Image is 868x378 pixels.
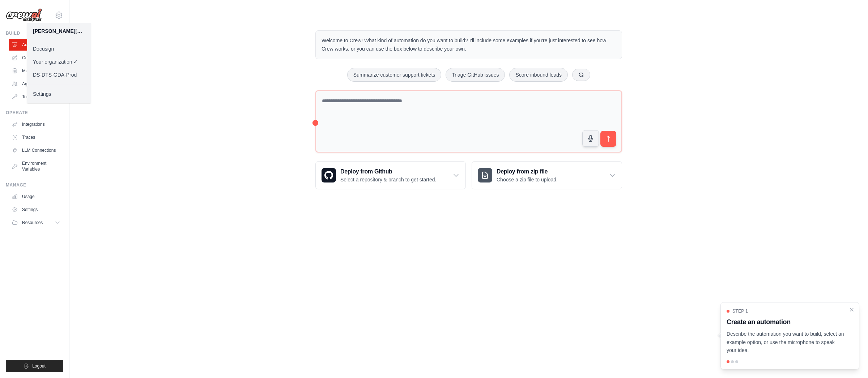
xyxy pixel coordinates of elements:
[6,30,63,36] div: Build
[33,27,85,35] div: [PERSON_NAME][EMAIL_ADDRESS][PERSON_NAME][DOMAIN_NAME]
[27,42,91,55] a: Docusign
[727,330,844,355] p: Describe the automation you want to build, select an example option, or use the microphone to spe...
[9,191,63,202] a: Usage
[497,176,558,183] p: Choose a zip file to upload.
[9,39,63,51] a: Automations
[9,217,63,228] button: Resources
[347,68,441,82] button: Summarize customer support tickets
[6,360,63,372] button: Logout
[340,176,436,183] p: Select a repository & branch to get started.
[32,363,46,369] span: Logout
[9,78,63,90] a: Agents
[9,52,63,64] a: Crew Studio
[9,91,63,103] a: Tool Registry
[446,68,505,82] button: Triage GitHub issues
[322,36,616,53] p: Welcome to Crew! What kind of automation do you want to build? I'll include some examples if you'...
[27,68,91,81] a: DS-DTS-GDA-Prod
[497,167,558,176] h3: Deploy from zip file
[6,8,42,22] img: Logo
[849,307,855,313] button: Close walkthrough
[6,182,63,188] div: Manage
[22,220,43,225] span: Resources
[9,145,63,156] a: LLM Connections
[27,55,91,68] a: Your organization ✓
[9,132,63,143] a: Traces
[732,308,748,314] span: Step 1
[509,68,568,82] button: Score inbound leads
[832,343,868,378] iframe: Chat Widget
[727,317,844,327] h3: Create an automation
[9,65,63,77] a: Marketplace
[340,167,436,176] h3: Deploy from Github
[6,110,63,116] div: Operate
[9,204,63,215] a: Settings
[9,119,63,130] a: Integrations
[9,158,63,175] a: Environment Variables
[27,87,91,100] a: Settings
